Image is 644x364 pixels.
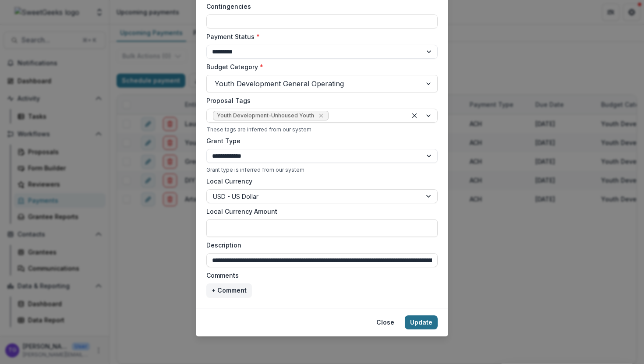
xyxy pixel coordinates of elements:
label: Grant Type [206,136,432,145]
label: Local Currency [206,177,252,186]
label: Budget Category [206,62,432,71]
div: These tags are inferred from our system [206,126,438,133]
button: Close [371,315,400,329]
button: + Comment [206,283,252,297]
label: Contingencies [206,2,432,11]
div: Remove Youth Development-Unhoused Youth [317,111,326,120]
div: Clear selected options [409,110,420,121]
label: Local Currency Amount [206,207,432,216]
div: Grant type is inferred from our system [206,166,438,173]
label: Description [206,240,432,250]
button: Update [405,315,438,329]
label: Proposal Tags [206,96,432,105]
label: Comments [206,271,432,280]
label: Payment Status [206,32,432,41]
span: Youth Development-Unhoused Youth [217,113,314,119]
